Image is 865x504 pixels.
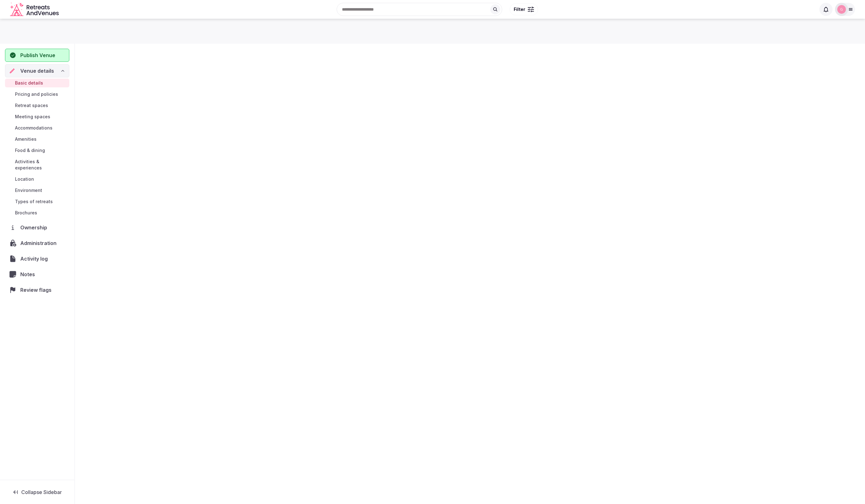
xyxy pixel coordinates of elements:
span: Venue details [20,67,54,75]
span: Meeting spaces [15,114,50,120]
span: Retreat spaces [15,102,48,109]
span: Notes [20,271,37,278]
span: Accommodations [15,125,52,131]
a: Activities & experiences [5,157,69,172]
a: Ownership [5,221,69,234]
button: Filter [510,3,538,15]
span: Publish Venue [20,51,55,59]
span: Brochures [15,210,37,216]
span: Filter [514,6,525,12]
button: Publish Venue [5,49,69,62]
a: Pricing and policies [5,90,69,99]
span: Collapse Sidebar [21,489,62,495]
a: Environment [5,186,69,195]
span: Activity log [20,255,50,262]
span: Food & dining [15,147,45,154]
a: Food & dining [5,146,69,155]
a: Basic details [5,79,69,87]
a: Amenities [5,135,69,144]
a: Notes [5,268,69,281]
span: Location [15,176,34,182]
svg: Retreats and Venues company logo [10,2,60,17]
a: Activity log [5,252,69,265]
a: Retreat spaces [5,101,69,110]
span: Environment [15,187,42,193]
a: Review flags [5,283,69,296]
a: Meeting spaces [5,112,69,121]
span: Activities & experiences [15,159,67,171]
span: Review flags [20,286,54,294]
a: Types of retreats [5,197,69,206]
span: Amenities [15,136,37,142]
a: Location [5,175,69,183]
a: Accommodations [5,124,69,132]
span: Basic details [15,80,43,86]
span: Administration [20,239,59,247]
span: Types of retreats [15,198,53,205]
a: Brochures [5,208,69,217]
img: Glen Hayes [837,5,846,14]
a: Visit the homepage [10,2,60,17]
span: Pricing and policies [15,91,58,97]
button: Collapse Sidebar [5,485,69,499]
span: Ownership [20,224,50,231]
a: Administration [5,237,69,250]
